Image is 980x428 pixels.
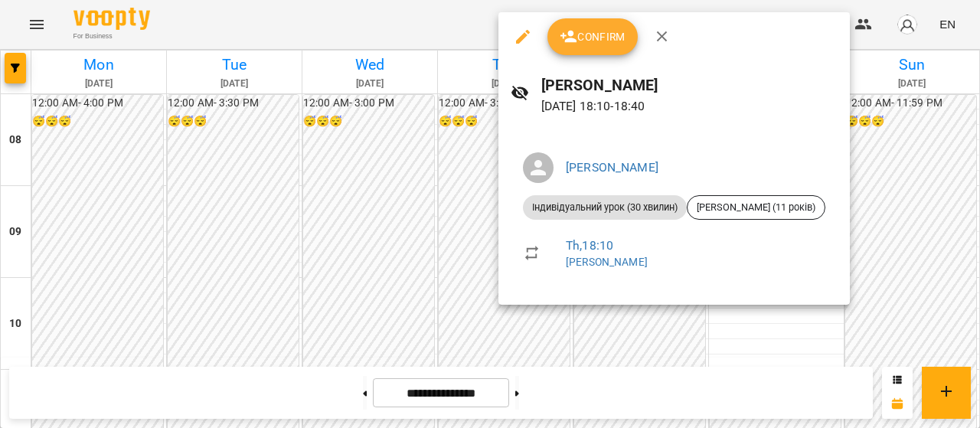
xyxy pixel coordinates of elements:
[541,74,838,97] h6: [PERSON_NAME]
[560,28,626,46] span: Confirm
[547,18,638,55] button: Confirm
[566,256,648,268] a: [PERSON_NAME]
[566,238,613,253] a: Th , 18:10
[541,97,838,116] p: [DATE] 18:10 - 18:40
[566,160,658,175] a: [PERSON_NAME]
[523,201,687,214] span: Індивідуальний урок (30 хвилин)
[688,201,825,214] span: [PERSON_NAME] (11 років)
[687,195,825,220] div: [PERSON_NAME] (11 років)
